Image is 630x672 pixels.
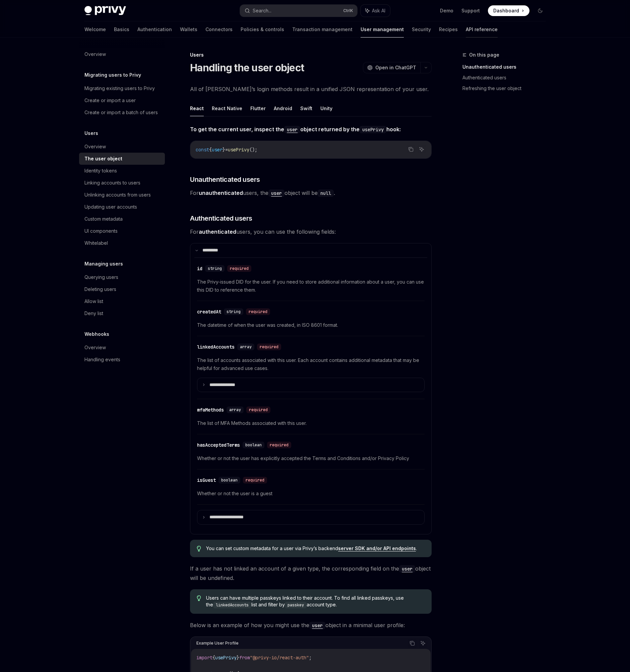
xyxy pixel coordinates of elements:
[343,8,353,13] span: Ctrl K
[240,5,357,17] button: Search...CtrlK
[285,602,307,608] code: passkey
[79,237,165,249] a: Whitelabel
[417,145,426,154] button: Ask AI
[241,21,284,38] a: Policies & controls
[375,64,416,71] span: Open in ChatGPT
[212,655,215,661] span: {
[488,5,529,16] a: Dashboard
[79,295,165,307] a: Allow list
[406,145,415,154] button: Copy the contents from the code block
[137,21,172,38] a: Authentication
[212,147,223,153] span: user
[84,260,123,268] h5: Managing users
[79,82,165,94] a: Migrating existing users to Privy
[246,406,270,413] div: required
[209,147,212,153] span: {
[249,147,257,153] span: ();
[79,153,165,165] a: The user object
[84,21,106,38] a: Welcome
[190,227,432,236] span: For users, you can use the following fields:
[79,342,165,354] a: Overview
[408,639,417,648] button: Copy the contents from the code block
[84,143,106,151] div: Overview
[300,100,312,116] button: Swift
[208,266,222,271] span: string
[223,147,225,153] span: }
[199,190,243,196] strong: unauthenticated
[250,100,266,116] button: Flutter
[79,177,165,189] a: Linking accounts to users
[84,356,120,364] div: Handling events
[79,213,165,225] a: Custom metadata
[114,21,129,38] a: Basics
[190,100,204,116] button: React
[318,190,334,197] code: null
[79,48,165,60] a: Overview
[79,141,165,153] a: Overview
[79,165,165,177] a: Identity tokens
[227,309,241,314] span: string
[197,344,235,350] div: linkedAccounts
[84,227,118,235] div: UI components
[84,84,155,92] div: Migrating existing users to Privy
[84,108,158,117] div: Create or import a batch of users
[309,655,312,661] span: ;
[79,283,165,295] a: Deleting users
[240,344,252,350] span: array
[361,21,404,38] a: User management
[225,147,228,153] span: =
[213,602,251,608] code: linkedAccounts
[79,201,165,213] a: Updating user accounts
[84,203,137,211] div: Updating user accounts
[363,62,420,73] button: Open in ChatGPT
[243,477,267,483] div: required
[79,354,165,366] a: Handling events
[205,21,233,38] a: Connectors
[493,7,519,14] span: Dashboard
[84,191,151,199] div: Unlinking accounts from users
[190,84,432,94] span: All of [PERSON_NAME]’s login methods result in a unified JSON representation of your user.
[190,52,432,58] div: Users
[84,344,106,352] div: Overview
[84,6,126,15] img: dark logo
[190,214,252,223] span: Authenticated users
[229,407,241,413] span: array
[462,62,551,72] a: Unauthenticated users
[268,190,285,196] a: user
[227,265,251,272] div: required
[462,72,551,83] a: Authenticated users
[84,273,118,281] div: Querying users
[412,21,431,38] a: Security
[197,490,425,498] span: Whether or not the user is a guest
[79,106,165,119] a: Create or import a batch of users
[84,179,140,187] div: Linking accounts to users
[79,94,165,106] a: Create or import a user
[221,477,238,483] span: boolean
[199,228,236,235] strong: authenticated
[84,71,141,79] h5: Migrating users to Privy
[84,129,98,137] h5: Users
[399,565,415,573] code: user
[197,265,202,272] div: id
[84,330,109,338] h5: Webhooks
[292,21,353,38] a: Transaction management
[206,595,425,608] span: Users can have multiple passkeys linked to their account. To find all linked passkeys, use the li...
[190,175,260,184] span: Unauthenticated users
[466,21,498,38] a: API reference
[338,545,416,551] a: server SDK and/or API endpoints
[239,655,250,661] span: from
[197,477,216,483] div: isGuest
[84,96,136,104] div: Create or import a user
[84,50,106,58] div: Overview
[197,278,425,294] span: The Privy-issued DID for the user. If you need to store additional information about a user, you ...
[196,639,239,648] div: Example User Profile
[197,406,224,413] div: mfaMethods
[245,442,262,448] span: boolean
[212,100,242,116] button: React Native
[246,308,270,315] div: required
[84,239,108,247] div: Whitelabel
[309,622,325,629] code: user
[197,321,425,329] span: The datetime of when the user was created, in ISO 8601 format.
[197,595,201,601] svg: Tip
